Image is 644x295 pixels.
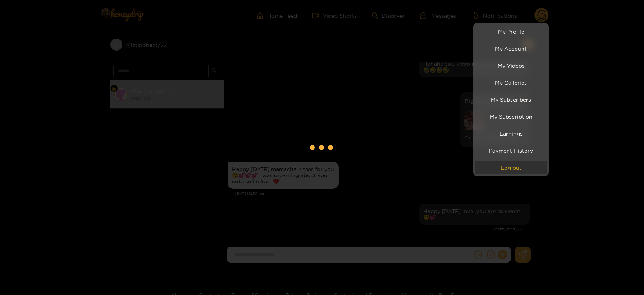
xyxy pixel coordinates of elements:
a: My Account [475,42,547,55]
a: Payment History [475,144,547,157]
a: My Videos [475,59,547,72]
a: My Subscribers [475,93,547,106]
a: My Galleries [475,76,547,89]
a: My Subscription [475,110,547,123]
a: Earnings [475,127,547,140]
button: Log out [475,161,547,174]
a: My Profile [475,25,547,38]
